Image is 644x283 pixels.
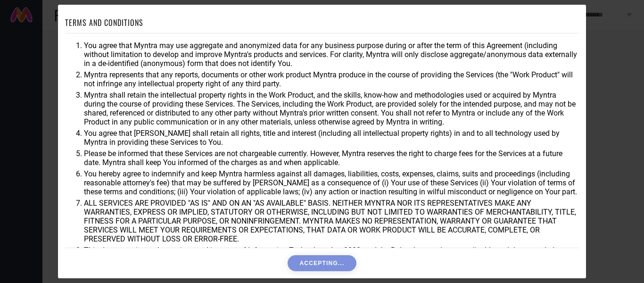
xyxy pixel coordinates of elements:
[84,70,579,88] li: Myntra represents that any reports, documents or other work product Myntra produce in the course ...
[84,246,579,273] li: This document is an electronic record in terms of Information Technology Act, 2000, and the Rules...
[84,129,579,147] li: You agree that [PERSON_NAME] shall retain all rights, title and interest (including all intellect...
[84,91,579,126] li: Myntra shall retain the intellectual property rights in the Work Product, and the skills, know-ho...
[84,41,579,68] li: You agree that Myntra may use aggregate and anonymized data for any business purpose during or af...
[84,149,579,167] li: Please be informed that these Services are not chargeable currently. However, Myntra reserves the...
[84,169,579,196] li: You hereby agree to indemnify and keep Myntra harmless against all damages, liabilities, costs, e...
[84,199,579,243] li: ALL SERVICES ARE PROVIDED "AS IS" AND ON AN "AS AVAILABLE" BASIS. NEITHER MYNTRA NOR ITS REPRESEN...
[65,17,143,28] h1: TERMS AND CONDITIONS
